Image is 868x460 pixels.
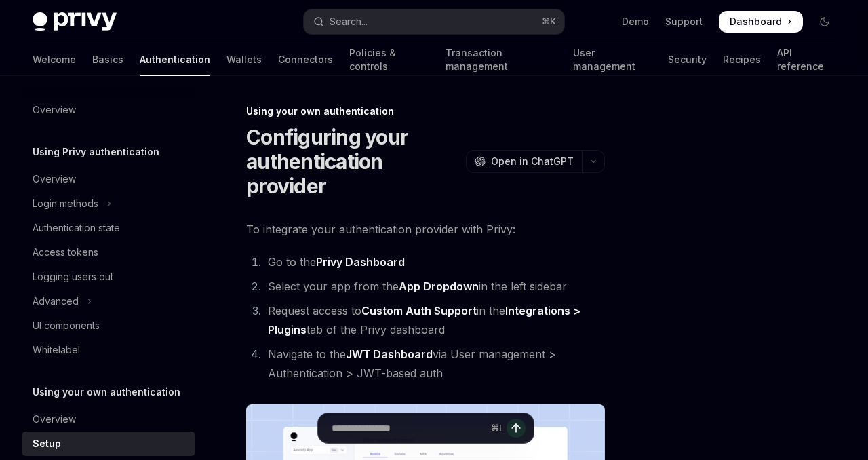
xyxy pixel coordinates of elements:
[777,43,835,76] a: API reference
[264,301,605,339] li: Request access to in the tab of the Privy dashboard
[264,277,605,296] li: Select your app from the in the left sidebar
[507,419,526,438] button: Send message
[278,43,333,76] a: Connectors
[246,104,605,118] div: Using your own authentication
[446,43,556,76] a: Transaction management
[719,11,803,33] a: Dashboard
[33,102,76,118] div: Overview
[33,43,76,76] a: Welcome
[33,195,98,212] div: Login methods
[33,244,98,261] div: Access tokens
[346,347,433,362] a: JWT Dashboard
[330,14,368,30] div: Search...
[33,144,159,160] h5: Using Privy authentication
[22,313,195,338] a: UI components
[33,411,76,427] div: Overview
[264,252,605,271] li: Go to the
[22,191,195,216] button: Toggle Login methods section
[33,318,100,334] div: UI components
[332,413,486,443] input: Ask a question...
[542,16,556,27] span: ⌘ K
[246,220,605,239] span: To integrate your authentication provider with Privy:
[573,43,652,76] a: User management
[22,240,195,265] a: Access tokens
[33,220,120,236] div: Authentication state
[723,43,761,76] a: Recipes
[22,265,195,289] a: Logging users out
[361,304,477,318] strong: Custom Auth Support
[22,289,195,313] button: Toggle Advanced section
[730,15,782,28] span: Dashboard
[668,43,707,76] a: Security
[140,43,210,76] a: Authentication
[399,280,479,293] strong: App Dropdown
[33,293,79,309] div: Advanced
[466,150,582,173] button: Open in ChatGPT
[264,345,605,383] li: Navigate to the via User management > Authentication > JWT-based auth
[22,167,195,191] a: Overview
[246,125,460,198] h1: Configuring your authentication provider
[22,216,195,240] a: Authentication state
[92,43,123,76] a: Basics
[22,338,195,362] a: Whitelabel
[33,342,80,358] div: Whitelabel
[316,255,405,269] a: Privy Dashboard
[226,43,262,76] a: Wallets
[33,12,117,31] img: dark logo
[33,384,180,400] h5: Using your own authentication
[22,98,195,122] a: Overview
[33,436,61,452] div: Setup
[22,407,195,432] a: Overview
[33,269,113,285] div: Logging users out
[22,432,195,456] a: Setup
[304,9,564,34] button: Open search
[491,155,574,168] span: Open in ChatGPT
[622,15,649,28] a: Demo
[349,43,429,76] a: Policies & controls
[814,11,835,33] button: Toggle dark mode
[665,15,703,28] a: Support
[33,171,76,187] div: Overview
